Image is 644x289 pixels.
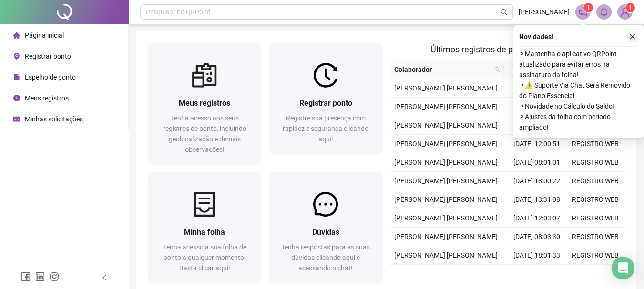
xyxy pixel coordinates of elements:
[394,103,498,110] span: [PERSON_NAME] [PERSON_NAME]
[508,135,566,153] td: [DATE] 12:00:51
[519,31,553,42] span: Novidades !
[25,115,83,123] span: Minhas solicitações
[394,64,491,75] span: Colaborador
[394,214,498,222] span: [PERSON_NAME] [PERSON_NAME]
[501,9,508,16] span: search
[519,80,638,101] span: ⚬ ⚠️ Suporte Via Chat Será Removido do Plano Essencial
[184,228,225,237] span: Minha folha
[583,3,593,12] sup: 1
[508,116,566,135] td: [DATE] 13:32:15
[13,116,20,122] span: schedule
[508,153,566,172] td: [DATE] 08:01:01
[13,95,20,101] span: clock-circle
[519,49,638,80] span: ⚬ Mantenha o aplicativo QRPoint atualizado para evitar erros na assinatura da folha!
[612,257,634,279] div: Open Intercom Messenger
[25,94,69,102] span: Meus registros
[618,5,632,19] img: 89836
[508,172,566,190] td: [DATE] 18:00:22
[283,114,368,143] span: Registre sua presença com rapidez e segurança clicando aqui!
[13,53,20,60] span: environment
[587,4,590,11] span: 1
[21,272,31,281] span: facebook
[494,67,500,72] span: search
[13,74,20,80] span: file
[148,172,261,283] a: Minha folhaTenha acesso a sua folha de ponto a qualquer momento. Basta clicar aqui!
[25,73,76,81] span: Espelho de ponto
[508,265,566,283] td: [DATE] 13:34:05
[508,228,566,246] td: [DATE] 08:03:30
[25,52,71,60] span: Registrar ponto
[566,172,625,190] td: REGISTRO WEB
[519,101,638,111] span: ⚬ Novidade no Cálculo do Saldo!
[508,98,566,116] td: [DATE] 18:01:56
[394,84,498,92] span: [PERSON_NAME] [PERSON_NAME]
[629,33,636,40] span: close
[394,196,498,203] span: [PERSON_NAME] [PERSON_NAME]
[299,99,352,108] span: Registrar ponto
[508,79,566,98] td: [DATE] 08:02:00
[394,121,498,129] span: [PERSON_NAME] [PERSON_NAME]
[394,251,498,259] span: [PERSON_NAME] [PERSON_NAME]
[508,64,549,75] span: Data/Hora
[179,99,230,108] span: Meus registros
[566,265,625,283] td: REGISTRO WEB
[579,8,587,16] span: notification
[625,3,635,12] sup: Atualize o seu contato no menu Meus Dados
[566,190,625,209] td: REGISTRO WEB
[492,62,502,77] span: search
[148,43,261,164] a: Meus registrosTenha acesso aos seus registros de ponto, incluindo geolocalização e demais observa...
[163,114,246,153] span: Tenha acesso aos seus registros de ponto, incluindo geolocalização e demais observações!
[430,44,584,54] span: Últimos registros de ponto sincronizados
[394,233,498,240] span: [PERSON_NAME] [PERSON_NAME]
[566,246,625,265] td: REGISTRO WEB
[508,209,566,228] td: [DATE] 12:03:07
[566,153,625,172] td: REGISTRO WEB
[519,7,570,17] span: [PERSON_NAME]
[508,246,566,265] td: [DATE] 18:01:33
[269,172,382,283] a: DúvidasTenha respostas para as suas dúvidas clicando aqui e acessando o chat!
[504,60,561,79] th: Data/Hora
[566,228,625,246] td: REGISTRO WEB
[101,274,108,281] span: left
[519,111,638,132] span: ⚬ Ajustes da folha com período ampliado!
[508,190,566,209] td: [DATE] 13:31:08
[629,4,632,11] span: 1
[394,140,498,148] span: [PERSON_NAME] [PERSON_NAME]
[35,272,45,281] span: linkedin
[269,43,382,154] a: Registrar pontoRegistre sua presença com rapidez e segurança clicando aqui!
[281,243,370,272] span: Tenha respostas para as suas dúvidas clicando aqui e acessando o chat!
[566,135,625,153] td: REGISTRO WEB
[25,31,64,39] span: Página inicial
[163,243,246,272] span: Tenha acesso a sua folha de ponto a qualquer momento. Basta clicar aqui!
[566,209,625,228] td: REGISTRO WEB
[50,272,59,281] span: instagram
[312,228,339,237] span: Dúvidas
[13,32,20,39] span: home
[394,177,498,185] span: [PERSON_NAME] [PERSON_NAME]
[600,8,608,16] span: bell
[394,159,498,166] span: [PERSON_NAME] [PERSON_NAME]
